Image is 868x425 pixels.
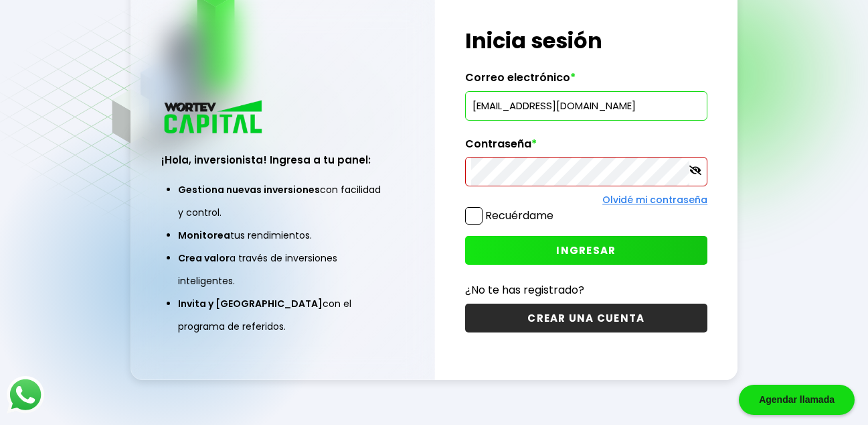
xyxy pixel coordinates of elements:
a: ¿No te has registrado?CREAR UNA CUENTA [465,282,707,332]
label: Contraseña [465,137,707,158]
li: a través de inversiones inteligentes. [178,247,387,292]
label: Recuérdame [485,208,553,223]
button: INGRESAR [465,236,707,265]
span: INGRESAR [556,243,616,257]
span: Crea valor [178,251,230,265]
h1: Inicia sesión [465,25,707,57]
a: Olvidé mi contraseña [602,193,707,206]
input: hola@wortev.capital [471,92,701,120]
span: Monitorea [178,229,230,242]
label: Correo electrónico [465,71,707,91]
span: Invita y [GEOGRAPHIC_DATA] [178,297,323,310]
h3: ¡Hola, inversionista! Ingresa a tu panel: [161,152,404,168]
div: Agendar llamada [739,385,855,415]
button: CREAR UNA CUENTA [465,304,707,332]
span: Gestiona nuevas inversiones [178,183,320,196]
li: con el programa de referidos. [178,292,387,338]
li: con facilidad y control. [178,178,387,224]
img: logo_wortev_capital [161,99,267,138]
p: ¿No te has registrado? [465,282,707,298]
li: tus rendimientos. [178,224,387,247]
img: logos_whatsapp-icon.242b2217.svg [7,376,44,414]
